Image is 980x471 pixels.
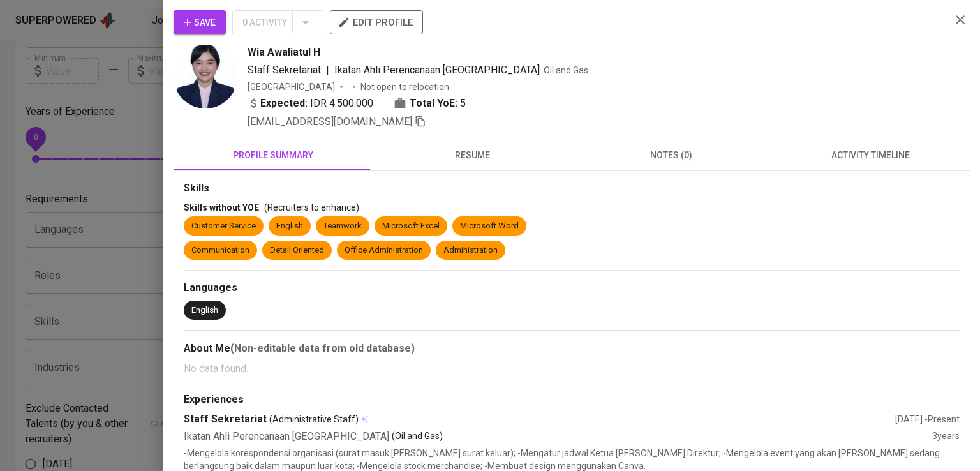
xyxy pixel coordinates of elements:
[340,14,413,31] span: edit profile
[380,147,564,163] span: resume
[345,244,423,257] div: Office Administration
[230,342,415,354] b: (Non-editable data from old database)
[184,430,932,444] div: Ikatan Ahli Perencanaan [GEOGRAPHIC_DATA]
[330,17,423,27] a: edit profile
[184,361,960,377] p: No data found.
[460,220,519,232] div: Microsoft Word
[191,220,256,232] div: Customer Service
[382,220,440,232] div: Microsoft Excel
[460,96,466,111] span: 5
[184,15,216,31] span: Save
[276,220,303,232] div: English
[544,65,588,75] span: Oil and Gas
[895,413,960,426] div: [DATE] - Present
[323,220,362,232] div: Teamwork
[392,430,443,444] p: (Oil and Gas)
[330,10,423,34] button: edit profile
[410,96,457,111] b: Total YoE:
[270,244,324,257] div: Detail Oriented
[248,116,412,128] span: [EMAIL_ADDRESS][DOMAIN_NAME]
[778,147,962,163] span: activity timeline
[184,341,960,356] div: About Me
[260,96,308,111] b: Expected:
[248,80,335,93] div: [GEOGRAPHIC_DATA]
[191,304,218,317] div: English
[191,244,249,257] div: Communication
[184,412,895,427] div: Staff Sekretariat
[326,63,329,78] span: |
[174,45,237,108] img: c4e0fd811769be6cbb53f57ffad7b8ea.jpeg
[360,80,449,93] p: Not open to relocation
[579,147,763,163] span: notes (0)
[184,202,259,213] span: Skills without YOE
[334,64,540,76] span: Ikatan Ahli Perencanaan [GEOGRAPHIC_DATA]
[932,430,960,444] div: 3 years
[443,244,498,257] div: Administration
[248,96,373,111] div: IDR 4.500.000
[269,413,359,426] span: (Administrative Staff)
[248,45,320,60] span: Wia Awaliatul H
[174,10,226,34] button: Save
[264,202,359,213] span: (Recruiters to enhance)
[181,147,365,163] span: profile summary
[248,64,321,76] span: Staff Sekretariat
[184,392,960,407] div: Experiences
[184,181,960,196] div: Skills
[184,281,960,295] div: Languages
